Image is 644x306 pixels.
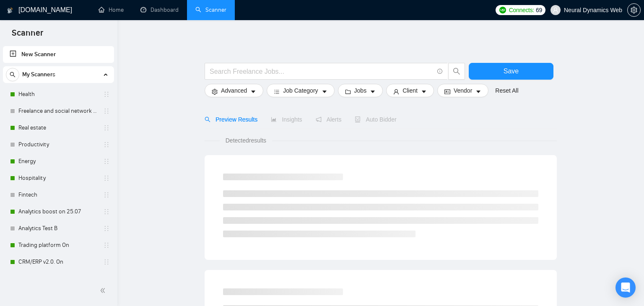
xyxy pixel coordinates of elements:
[267,84,334,97] button: barsJob Categorycaret-down
[271,117,277,122] span: area-chart
[18,270,98,287] a: CRM/ERP v2.0. Test B Off
[205,117,210,122] span: search
[475,88,481,95] span: caret-down
[195,6,226,13] a: searchScanner
[437,69,443,74] span: info-circle
[205,116,257,123] span: Preview Results
[354,86,367,95] span: Jobs
[274,88,280,95] span: bars
[271,116,302,123] span: Insights
[454,86,472,95] span: Vendor
[5,27,50,44] span: Scanner
[103,259,110,265] span: holder
[345,88,351,95] span: folder
[103,108,110,114] span: holder
[221,86,247,95] span: Advanced
[18,86,98,103] a: Health
[283,86,318,95] span: Job Category
[103,242,110,249] span: holder
[444,88,450,95] span: idcard
[338,84,383,97] button: folderJobscaret-down
[509,5,534,15] span: Connects:
[103,175,110,182] span: holder
[140,6,179,13] a: dashboardDashboard
[103,141,110,148] span: holder
[536,5,542,15] span: 69
[449,67,465,75] span: search
[18,153,98,170] a: Energy
[355,117,361,122] span: robot
[6,72,19,78] span: search
[10,46,107,63] a: New Scanner
[250,88,256,95] span: caret-down
[499,7,506,13] img: upwork-logo.png
[22,66,55,83] span: My Scanners
[99,6,124,13] a: homeHome
[322,88,327,95] span: caret-down
[402,86,418,95] span: Client
[3,46,114,63] li: New Scanner
[437,84,488,97] button: idcardVendorcaret-down
[18,136,98,153] a: Productivity
[627,7,641,13] a: setting
[370,88,376,95] span: caret-down
[18,220,98,237] a: Analytics Test B
[205,84,263,97] button: settingAdvancedcaret-down
[6,68,19,81] button: search
[615,277,636,298] div: Open Intercom Messenger
[100,286,108,295] span: double-left
[18,237,98,254] a: Trading platform On
[627,3,641,17] button: setting
[103,124,110,131] span: holder
[18,170,98,187] a: Hospitality
[18,187,98,203] a: Fintech
[316,116,342,123] span: Alerts
[7,4,13,17] img: logo
[553,7,558,13] span: user
[316,117,322,122] span: notification
[393,88,399,95] span: user
[18,203,98,220] a: Analytics boost on 25.07
[103,225,110,232] span: holder
[386,84,434,97] button: userClientcaret-down
[355,116,396,123] span: Auto Bidder
[495,86,518,95] a: Reset All
[421,88,427,95] span: caret-down
[18,119,98,136] a: Real estate
[504,66,519,76] span: Save
[103,208,110,215] span: holder
[448,63,465,80] button: search
[18,254,98,270] a: CRM/ERP v2.0. On
[628,7,640,13] span: setting
[18,103,98,119] a: Freelance and social network (change includes)
[103,158,110,165] span: holder
[103,192,110,198] span: holder
[469,63,553,80] button: Save
[210,66,434,77] input: Search Freelance Jobs...
[220,136,272,145] span: Detected results
[212,88,218,95] span: setting
[103,91,110,98] span: holder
